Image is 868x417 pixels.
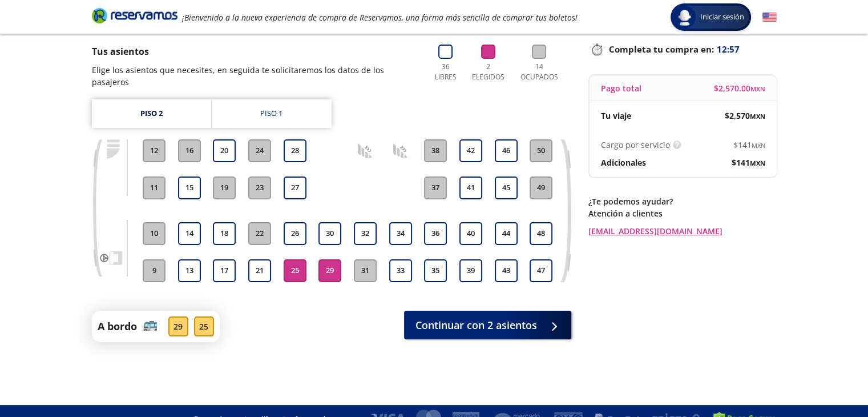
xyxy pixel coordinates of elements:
[318,222,341,245] button: 30
[168,316,188,336] div: 29
[601,157,646,169] p: Adicionales
[495,222,518,245] button: 44
[404,311,571,339] button: Continuar con 2 asientos
[752,141,765,150] small: MXN
[588,207,777,219] p: Atención a clientes
[430,62,461,82] p: 36 Libres
[714,82,765,94] span: $ 2,570.00
[284,177,306,199] button: 27
[284,139,306,162] button: 28
[92,7,177,27] a: Brand Logo
[194,316,214,336] div: 25
[588,195,777,207] p: ¿Te podemos ayudar?
[248,177,271,199] button: 23
[248,139,271,162] button: 24
[588,225,777,237] a: [EMAIL_ADDRESS][DOMAIN_NAME]
[732,157,765,169] span: $ 141
[178,222,201,245] button: 14
[530,177,552,199] button: 49
[424,259,447,282] button: 35
[750,112,765,121] small: MXN
[389,259,412,282] button: 33
[495,139,518,162] button: 46
[459,177,482,199] button: 41
[495,259,518,282] button: 43
[733,139,765,151] span: $ 141
[530,259,552,282] button: 47
[178,259,201,282] button: 13
[178,177,201,199] button: 15
[762,10,777,25] button: English
[213,222,236,245] button: 18
[601,139,670,151] p: Cargo por servicio
[178,139,201,162] button: 16
[260,108,282,119] div: Piso 1
[92,7,177,24] i: Brand Logo
[182,12,578,23] em: ¡Bienvenido a la nueva experiencia de compra de Reservamos, una forma más sencilla de comprar tus...
[470,62,507,82] p: 2 Elegidos
[424,222,447,245] button: 36
[284,222,306,245] button: 26
[530,139,552,162] button: 50
[143,259,165,282] button: 9
[92,45,419,58] p: Tus asientos
[459,222,482,245] button: 40
[389,222,412,245] button: 34
[213,139,236,162] button: 20
[516,62,563,82] p: 14 Ocupados
[92,64,419,88] p: Elige los asientos que necesites, en seguida te solicitaremos los datos de los pasajeros
[725,110,765,122] span: $ 2,570
[424,139,447,162] button: 38
[495,177,518,199] button: 45
[248,259,271,282] button: 21
[601,110,631,122] p: Tu viaje
[212,99,332,128] a: Piso 1
[459,139,482,162] button: 42
[424,177,447,199] button: 37
[318,259,341,282] button: 29
[750,85,765,93] small: MXN
[530,222,552,245] button: 48
[459,259,482,282] button: 39
[213,177,236,199] button: 19
[248,222,271,245] button: 22
[354,259,377,282] button: 31
[143,177,165,199] button: 11
[696,11,749,23] span: Iniciar sesión
[143,139,165,162] button: 12
[717,43,740,56] span: 12:57
[98,319,137,334] p: A bordo
[415,318,537,333] span: Continuar con 2 asientos
[92,99,211,128] a: Piso 2
[588,41,777,57] p: Completa tu compra en :
[750,159,765,167] small: MXN
[213,259,236,282] button: 17
[284,259,306,282] button: 25
[354,222,377,245] button: 32
[143,222,165,245] button: 10
[601,82,641,94] p: Pago total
